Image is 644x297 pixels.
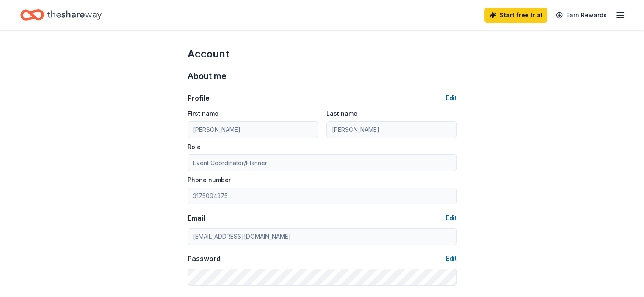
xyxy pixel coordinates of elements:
a: Earn Rewards [551,8,612,23]
button: Edit [446,93,457,103]
div: About me [188,69,457,83]
div: Email [188,213,205,223]
div: Account [188,47,457,61]
label: Phone number [188,176,231,184]
a: Start free trial [484,8,547,23]
label: Last name [326,109,357,118]
label: Role [188,143,201,151]
button: Edit [446,213,457,223]
div: Password [188,253,221,264]
button: Edit [446,253,457,264]
label: First name [188,109,218,118]
a: Home [20,5,102,25]
div: Profile [188,93,210,103]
